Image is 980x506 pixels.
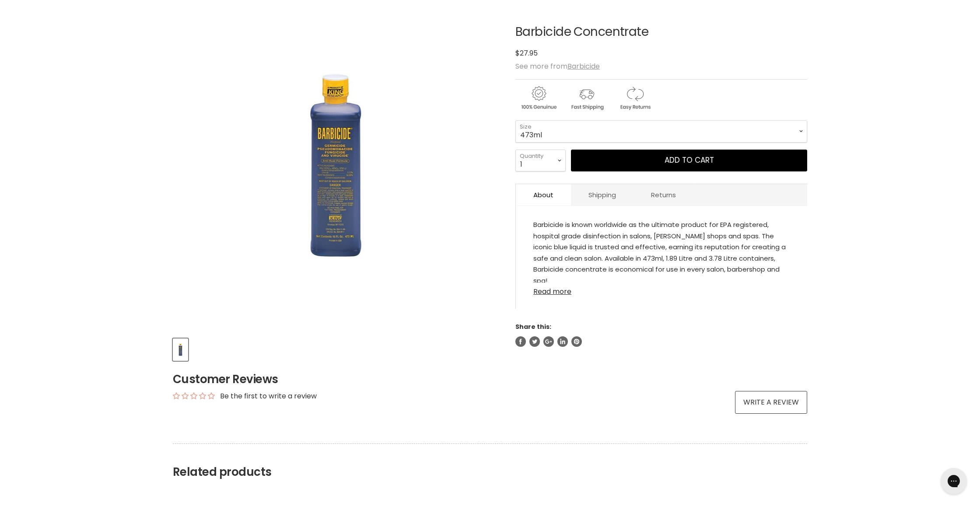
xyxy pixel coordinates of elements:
a: Read more [533,283,790,296]
a: Write a review [735,391,807,414]
div: Barbicide Concentrate image. Click or Scroll to Zoom. [173,3,500,330]
button: Add to cart [571,150,807,171]
span: $27.95 [515,48,538,58]
select: Quantity [515,150,566,171]
div: Be the first to write a review [220,391,317,401]
div: Barbicide is known worldwide as the ultimate product for EPA registered, hospital grade disinfect... [533,219,790,283]
span: Add to cart [665,155,714,165]
img: genuine.gif [515,85,562,112]
iframe: Gorgias live chat messenger [936,465,971,497]
a: Shipping [571,184,633,206]
span: Share this: [515,322,551,331]
aside: Share this: [515,323,807,346]
h1: Barbicide Concentrate [515,25,807,39]
a: Returns [633,184,693,206]
a: Barbicide [567,61,600,71]
span: See more from [515,61,600,71]
div: Product thumbnails [171,336,501,361]
h2: Related products [173,443,807,479]
img: shipping.gif [563,85,610,112]
img: Barbicide Concentrate [174,339,187,360]
h2: Customer Reviews [173,371,807,387]
img: returns.gif [612,85,658,112]
a: About [516,184,571,206]
button: Barbicide Concentrate [173,338,188,361]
